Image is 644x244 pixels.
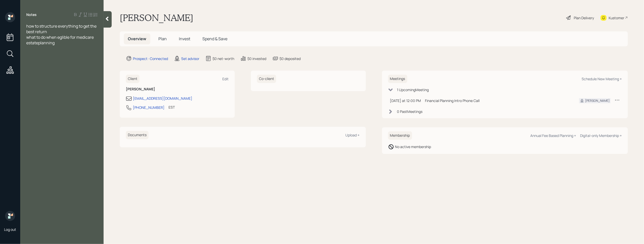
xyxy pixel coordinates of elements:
h6: Meetings [388,75,407,83]
h6: Client [126,75,139,83]
div: 0 Past Meeting s [397,109,423,114]
label: Notes [26,12,37,17]
span: what to do when eglible for medicare [26,34,94,40]
h6: Co-client [257,75,276,83]
div: Log out [4,227,16,232]
div: Upload + [346,133,360,137]
span: Overview [128,36,146,42]
span: Invest [179,36,190,42]
div: [PERSON_NAME] [585,98,610,103]
div: Set advisor [181,56,199,61]
div: $0 deposited [279,56,301,61]
div: Prospect · Connected [133,56,168,61]
span: Spend & Save [202,36,227,42]
span: how to structure everything to get the best return [26,23,97,34]
div: Plan Delivery [574,15,594,21]
div: Financial Planning Intro Phone Call [425,98,571,103]
div: [PHONE_NUMBER] [133,105,164,110]
h6: [PERSON_NAME] [126,87,229,91]
span: estateplanning [26,40,55,46]
div: Kustomer [609,15,624,21]
div: Digital-only Membership + [580,133,622,138]
div: Edit [222,76,229,81]
div: No active membership [395,144,431,149]
div: Schedule New Meeting + [582,76,622,81]
div: $0 invested [247,56,266,61]
div: [EMAIL_ADDRESS][DOMAIN_NAME] [133,96,192,101]
div: $0 net-worth [212,56,234,61]
div: Annual Fee Based Planning + [530,133,576,138]
span: Plan [158,36,167,42]
div: EST [169,105,175,110]
img: retirable_logo.png [5,211,15,221]
div: [DATE] at 12:00 PM [390,98,421,103]
h6: Documents [126,131,149,139]
div: 1 Upcoming Meeting [397,87,429,92]
h1: [PERSON_NAME] [120,12,193,23]
h6: Membership [388,131,412,140]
